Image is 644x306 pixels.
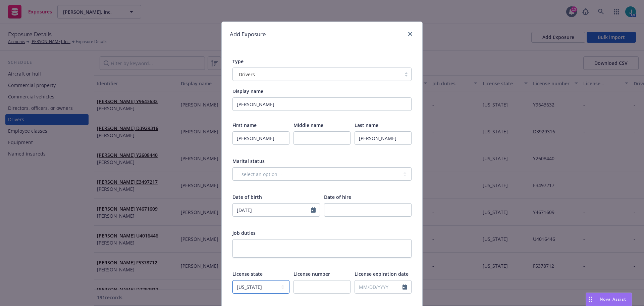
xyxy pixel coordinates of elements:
[600,296,626,302] span: Nova Assist
[406,30,414,38] a: close
[355,280,402,293] input: MM/DD/YYYY
[232,194,262,200] span: Date of birth
[293,271,330,277] span: License number
[402,284,407,290] svg: Calendar
[311,207,316,213] svg: Calendar
[236,71,398,78] span: Drivers
[586,293,594,306] div: Drag to move
[586,293,632,306] button: Nova Assist
[324,194,351,200] span: Date of hire
[239,71,255,78] span: Drivers
[232,122,257,128] span: First name
[232,271,263,277] span: License state
[232,88,263,94] span: Display name
[355,122,378,128] span: Last name
[232,58,244,64] span: Type
[233,204,311,216] input: MM/DD/YYYY
[232,230,256,236] span: Job duties
[293,122,323,128] span: Middle name
[355,271,409,277] span: License expiration date
[230,30,266,39] h1: Add Exposure
[232,158,265,164] span: Marital status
